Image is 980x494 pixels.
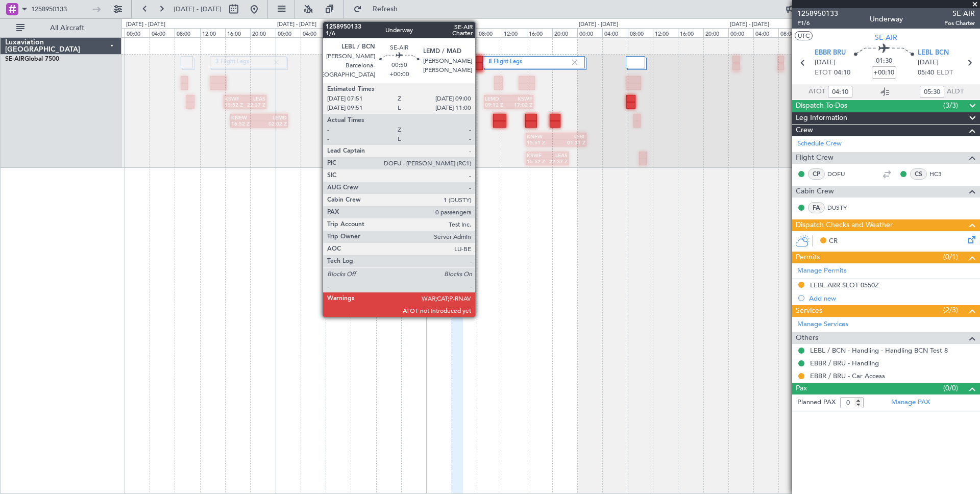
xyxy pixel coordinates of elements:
[11,20,111,36] button: All Aircraft
[891,398,930,408] a: Manage PAX
[602,28,627,37] div: 04:00
[810,359,879,367] a: EBBR / BRU - Handling
[502,28,527,37] div: 12:00
[245,102,265,108] div: 22:37 Z
[577,28,602,37] div: 00:00
[753,28,778,37] div: 04:00
[556,139,585,145] div: 01:31 Z
[797,8,838,19] span: 1258950133
[225,28,250,37] div: 16:00
[810,346,948,355] a: LEBL / BCN - Handling - Handling BCN Test 8
[944,8,975,19] span: SE-AIR
[875,32,897,43] span: SE-AIR
[250,28,275,37] div: 20:00
[301,28,326,37] div: 04:00
[947,87,964,97] span: ALDT
[678,28,703,37] div: 16:00
[795,31,813,40] button: UTC
[215,58,272,67] label: 3 Flight Legs
[527,139,556,145] div: 15:51 Z
[326,28,351,37] div: 08:00
[225,102,245,108] div: 15:52 Z
[376,28,401,37] div: 16:00
[570,58,579,67] img: gray-close.svg
[876,56,892,66] span: 01:30
[376,102,396,108] div: 15:52 Z
[827,203,850,212] a: DUSTY
[527,158,547,164] div: 15:52 Z
[527,28,552,37] div: 16:00
[396,102,416,108] div: 22:37 Z
[910,168,927,180] div: CS
[527,133,556,139] div: KNEW
[556,133,585,139] div: LEBL
[259,120,287,127] div: 02:02 Z
[943,383,958,393] span: (0/0)
[797,19,838,28] span: P1/6
[796,125,813,136] span: Crew
[508,95,532,102] div: KSWF
[364,6,407,13] span: Refresh
[428,20,467,29] div: [DATE] - [DATE]
[943,305,958,315] span: (2/3)
[918,48,949,58] span: LEBL BCN
[174,5,222,14] span: [DATE] - [DATE]
[477,28,502,37] div: 08:00
[351,28,376,37] div: 12:00
[5,56,59,62] a: SE-AIRGlobal 7500
[488,58,571,67] label: 8 Flight Legs
[231,120,259,127] div: 16:52 Z
[231,114,259,120] div: KNEW
[508,102,532,108] div: 17:02 Z
[834,68,850,78] span: 04:10
[827,169,850,179] a: DOFU
[796,112,847,124] span: Leg Information
[810,281,879,289] div: LEBL ARR SLOT 0550Z
[730,20,769,29] div: [DATE] - [DATE]
[796,152,834,164] span: Flight Crew
[27,24,108,32] span: All Aircraft
[778,28,803,37] div: 08:00
[401,28,426,37] div: 20:00
[918,58,939,68] span: [DATE]
[796,219,893,231] span: Dispatch Checks and Weather
[815,68,831,78] span: ETOT
[426,28,451,37] div: 00:00
[929,169,952,179] a: HC3
[245,95,265,102] div: LEAS
[200,28,225,37] div: 12:00
[552,28,577,37] div: 20:00
[797,139,842,149] a: Schedule Crew
[5,56,24,62] span: SE-AIR
[797,398,836,408] label: Planned PAX
[349,1,410,17] button: Refresh
[796,100,847,112] span: Dispatch To-Dos
[703,28,728,37] div: 20:00
[796,383,807,394] span: Pax
[809,294,975,303] div: Add new
[527,152,547,158] div: KSWF
[796,305,822,317] span: Services
[937,68,953,78] span: ELDT
[943,252,958,262] span: (0/1)
[452,28,477,37] div: 04:00
[31,2,88,17] input: Trip Number
[808,202,825,213] div: FA
[797,266,847,276] a: Manage Permits
[810,372,885,380] a: EBBR / BRU - Car Access
[808,168,825,180] div: CP
[796,252,820,263] span: Permits
[728,28,753,37] div: 00:00
[870,14,903,24] div: Underway
[920,86,944,98] input: --:--
[150,28,175,37] div: 04:00
[918,68,934,78] span: 05:40
[259,114,287,120] div: LEMD
[628,28,653,37] div: 08:00
[829,236,838,246] span: CR
[796,186,834,197] span: Cabin Crew
[797,319,848,330] a: Manage Services
[225,95,245,102] div: KSWF
[796,332,818,344] span: Others
[944,19,975,28] span: Pos Charter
